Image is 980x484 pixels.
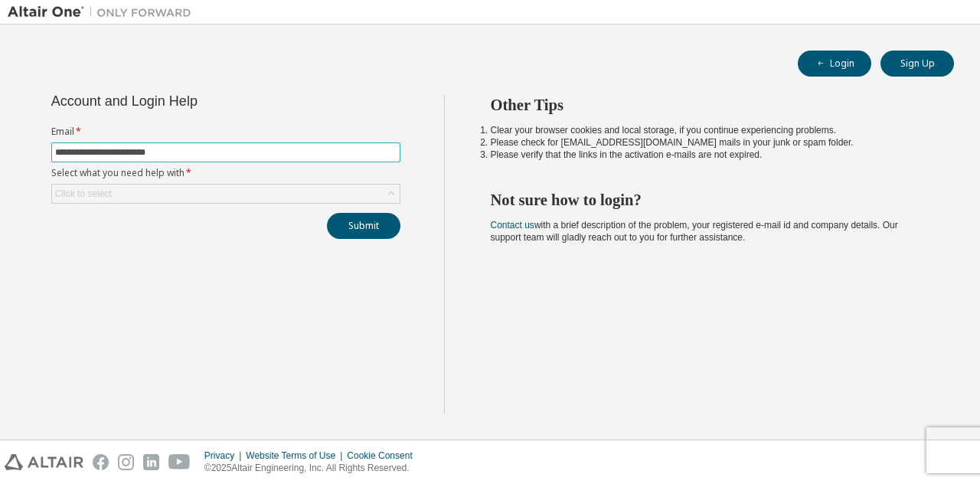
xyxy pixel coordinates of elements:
[204,462,422,475] p: © 2025 Altair Engineering, Inc. All Rights Reserved.
[246,450,347,462] div: Website Terms of Use
[204,450,246,462] div: Privacy
[491,95,927,115] h2: Other Tips
[491,136,927,149] li: Please check for [EMAIL_ADDRESS][DOMAIN_NAME] mails in your junk or spam folder.
[51,126,400,138] label: Email
[327,213,400,239] button: Submit
[491,220,898,243] span: with a brief description of the problem, your registered e-mail id and company details. Our suppo...
[347,450,421,462] div: Cookie Consent
[491,190,927,210] h2: Not sure how to login?
[55,188,112,200] div: Click to select
[143,454,159,470] img: linkedin.svg
[93,454,109,470] img: facebook.svg
[51,95,331,107] div: Account and Login Help
[52,185,400,203] div: Click to select
[491,220,534,231] a: Contact us
[880,51,954,77] button: Sign Up
[491,124,927,136] li: Clear your browser cookies and local storage, if you continue experiencing problems.
[491,149,927,161] li: Please verify that the links in the activation e-mails are not expired.
[5,454,83,470] img: altair_logo.svg
[118,454,134,470] img: instagram.svg
[51,167,400,179] label: Select what you need help with
[168,454,191,470] img: youtube.svg
[798,51,871,77] button: Login
[8,5,199,20] img: Altair One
